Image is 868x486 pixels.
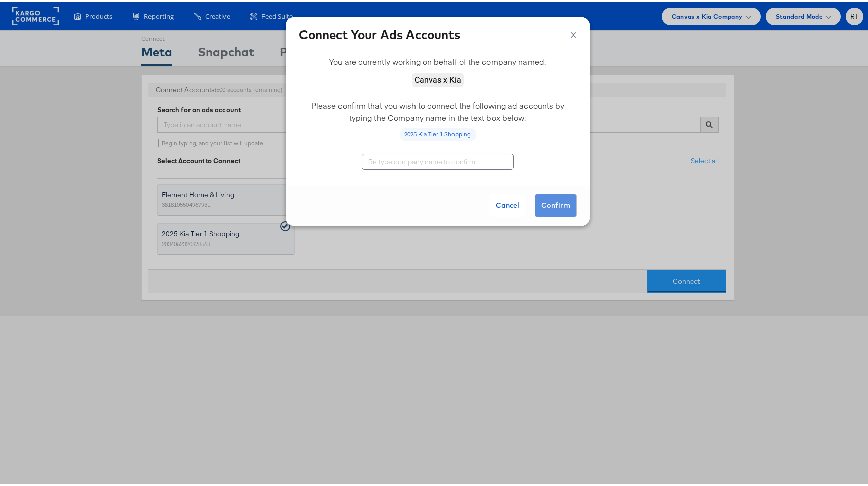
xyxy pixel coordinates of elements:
[299,97,577,122] p: Please confirm that you wish to connect the following ad accounts by typing the Company name in t...
[400,126,476,138] div: 2025 Kia Tier 1 Shopping
[412,71,464,85] img: Canvas x Kia
[362,152,514,168] input: Re type company name to confirm
[489,192,525,215] button: Cancel
[299,24,577,41] h4: Connect Your Ads Accounts
[570,24,577,39] button: ×
[299,54,577,66] p: You are currently working on behalf of the company named:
